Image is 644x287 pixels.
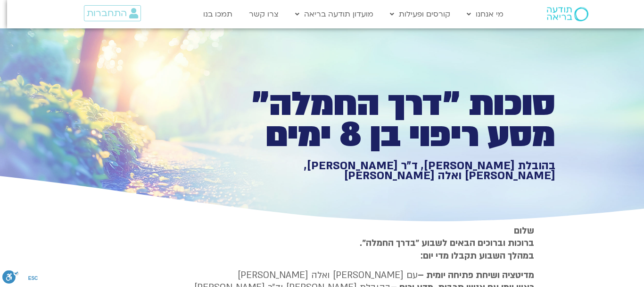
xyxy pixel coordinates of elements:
[229,89,555,151] h1: סוכות ״דרך החמלה״ מסע ריפוי בן 8 ימים
[244,5,283,23] a: צרו קשר
[547,7,588,21] img: תודעה בריאה
[198,5,237,23] a: תמכו בנו
[84,5,141,21] a: התחברות
[360,237,534,261] strong: ברוכות וברוכים הבאים לשבוע ״בדרך החמלה״. במהלך השבוע תקבלו מדי יום:
[385,5,455,23] a: קורסים ופעילות
[462,5,508,23] a: מי אנחנו
[418,269,534,281] strong: מדיטציה ושיחת פתיחה יומית –
[290,5,378,23] a: מועדון תודעה בריאה
[514,225,534,237] strong: שלום
[87,8,127,18] span: התחברות
[229,161,555,181] h1: בהובלת [PERSON_NAME], ד״ר [PERSON_NAME], [PERSON_NAME] ואלה [PERSON_NAME]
